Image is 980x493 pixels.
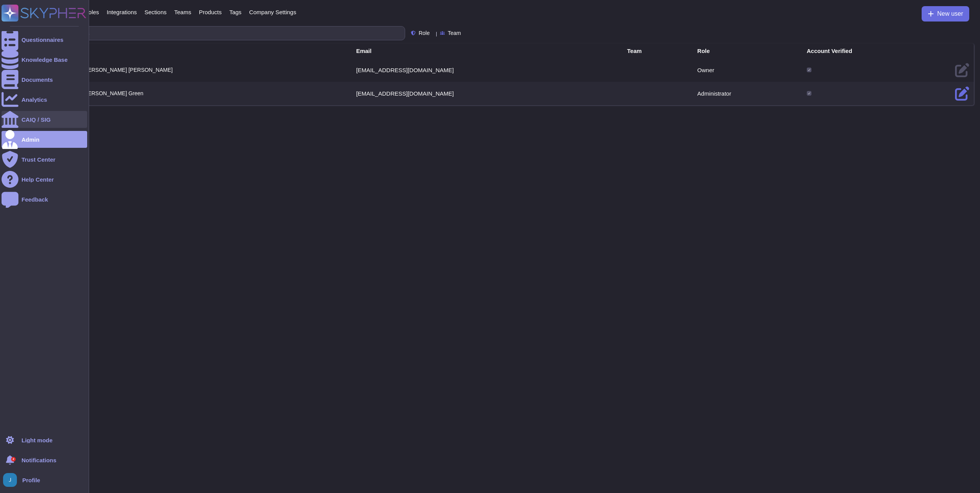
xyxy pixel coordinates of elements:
[922,6,969,22] button: New user
[937,11,963,17] span: New user
[83,67,172,73] span: [PERSON_NAME] [PERSON_NAME]
[2,191,87,208] a: Feedback
[22,137,40,142] div: Admin
[22,57,68,63] div: Knowledge Base
[83,91,143,96] span: [PERSON_NAME] Green
[693,58,802,82] td: Owner
[22,457,56,463] span: Notifications
[419,30,430,36] span: Role
[2,151,87,168] a: Trust Center
[84,9,99,15] span: Roles
[2,31,87,48] a: Questionnaires
[22,197,48,202] div: Feedback
[22,97,47,103] div: Analytics
[2,51,87,68] a: Knowledge Base
[22,157,55,162] div: Trust Center
[229,9,242,15] span: Tags
[693,82,802,105] td: Administrator
[11,457,16,462] div: 2
[2,91,87,108] a: Analytics
[2,71,87,88] a: Documents
[351,58,622,82] td: [EMAIL_ADDRESS][DOMAIN_NAME]
[2,171,87,188] a: Help Center
[22,37,63,43] div: Questionnaires
[174,9,191,15] span: Teams
[22,477,40,483] span: Profile
[22,77,53,83] div: Documents
[2,111,87,128] a: CAIQ / SIG
[22,177,54,182] div: Help Center
[144,9,167,15] span: Sections
[351,82,622,105] td: [EMAIL_ADDRESS][DOMAIN_NAME]
[448,30,461,36] span: Team
[2,131,87,148] a: Admin
[30,26,405,40] input: Search by keywords
[107,9,137,15] span: Integrations
[249,9,296,15] span: Company Settings
[2,471,22,488] button: user
[22,117,51,122] div: CAIQ / SIG
[3,473,17,487] img: user
[199,9,222,15] span: Products
[22,437,53,443] div: Light mode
